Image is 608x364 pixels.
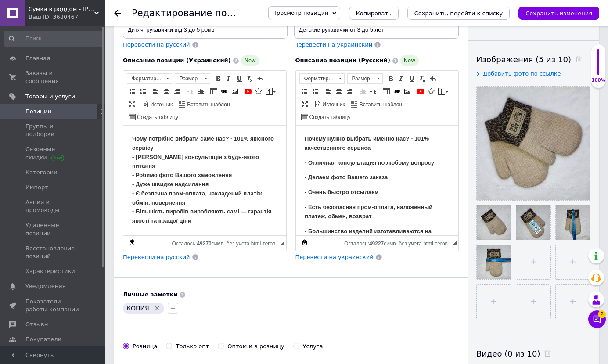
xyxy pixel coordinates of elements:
[264,86,277,96] a: Вставить сообщение
[321,101,345,108] span: Источник
[162,86,171,96] a: По центру
[175,73,210,84] a: Размер
[4,31,104,47] input: Поиск
[300,99,309,109] a: Развернуть
[25,282,65,290] span: Уведомления
[234,74,244,83] a: Подчеркнутый (Ctrl+U)
[349,7,399,20] button: Копировать
[241,55,259,66] span: New
[9,28,148,99] strong: - [PERSON_NAME] консультація з будь-якого питання - Робимо фото Вашого замовлення - Дуже швидке н...
[25,298,81,314] span: Показатели работы компании
[299,73,345,84] a: Форматирование
[300,112,352,122] a: Создать таблицу
[123,126,286,235] iframe: Визуальный текстовый редактор, 1F1AFA2D-748F-48A6-A2EB-220ACD8B5D0A
[25,169,58,177] span: Категории
[9,9,154,307] body: Визуальный текстовый редактор, 3C525EC0-2F62-4193-903C-98716CEA4EFC
[369,241,384,247] span: 49227
[186,101,230,108] span: Вставить шаблон
[9,48,92,55] strong: - Делаем фото Вашего заказа
[324,86,333,96] a: По левому краю
[417,74,427,83] a: Убрать форматирование
[175,74,201,83] span: Размер
[213,74,223,83] a: Полужирный (Ctrl+B)
[126,305,149,312] span: КОПИЯ
[185,86,195,96] a: Уменьшить отступ
[196,86,205,96] a: Увеличить отступ
[127,112,180,122] a: Создать таблицу
[350,99,403,109] a: Вставить шаблон
[476,54,590,65] div: Изображения (5 из 10)
[295,57,390,64] span: Описание позиции (Русский)
[25,123,81,138] span: Группы и подборки
[280,241,284,245] span: Перетащите для изменения размера
[386,74,396,83] a: Полужирный (Ctrl+B)
[9,34,138,40] strong: - Отличная консультация по любому вопросу
[356,10,392,17] span: Копировать
[294,21,459,39] input: Например, H&M женское платье зеленое 38 размер вечернее макси с блестками
[588,310,606,328] button: Чат с покупателем2
[310,86,320,96] a: Вставить / удалить маркированный список
[123,57,231,64] span: Описание позиции (Украинский)
[25,267,75,275] span: Характеристики
[9,10,133,25] strong: Почему нужно выбрать именно нас? - 101% качественного сервиса
[381,86,391,96] a: Таблица
[127,99,137,109] a: Развернуть
[403,86,412,96] a: Изображение
[127,86,137,96] a: Вставить / удалить нумерованный список
[154,305,161,312] svg: Удалить метку
[245,74,255,83] a: Убрать форматирование
[347,73,383,84] a: Размер
[29,13,105,21] div: Ваш ID: 3680467
[127,238,137,247] a: Сделать резервную копию сейчас
[407,74,417,83] a: Подчеркнутый (Ctrl+U)
[133,342,157,350] div: Розница
[25,221,81,237] span: Удаленные позиции
[219,86,229,96] a: Вставить/Редактировать ссылку (Ctrl+L)
[138,86,148,96] a: Вставить / удалить маркированный список
[176,342,209,350] div: Только опт
[230,86,240,96] a: Изображение
[300,86,309,96] a: Вставить / удалить нумерованный список
[29,5,94,13] span: Сумка в роддом - ПАКУНОК МАЛЮКА, быстрая отправка, лучший сервис. Для мам и малышей
[407,7,510,20] button: Сохранить, перейти к списку
[452,241,457,245] span: Перетащите для изменения размера
[25,93,75,101] span: Товары и услуги
[525,10,592,17] i: Сохранить изменения
[127,73,172,84] a: Форматирование
[209,86,219,96] a: Таблица
[127,74,163,83] span: Форматирование
[25,335,61,343] span: Покупатели
[348,74,374,83] span: Размер
[345,86,354,96] a: По правому краю
[123,254,190,260] span: Перевести на русский
[303,342,323,350] div: Услуга
[300,74,336,83] span: Форматирование
[437,86,450,96] a: Вставить сообщение
[149,101,173,108] span: Источник
[591,77,605,83] div: 100%
[396,74,406,83] a: Курсив (Ctrl+I)
[344,238,452,247] div: Подсчет символов
[25,198,81,214] span: Акции и промокоды
[151,86,161,96] a: По левому краю
[227,342,284,350] div: Оптом и в розницу
[177,99,231,109] a: Вставить шаблон
[123,21,288,39] input: Например, H&M женское платье зеленое 38 размер вечернее макси с блестками
[9,10,151,25] strong: Чому потрібно вибрати саме нас? - 101% якісного сервісу
[132,8,426,18] h1: Редактирование позиции: Дитячі рукавички від 3 до 5 років
[358,101,402,108] span: Вставить шаблон
[416,86,425,96] a: Добавить видео с YouTube
[392,86,402,96] a: Вставить/Редактировать ссылку (Ctrl+L)
[136,114,178,121] span: Создать таблицу
[123,41,190,48] span: Перевести на русский
[334,86,344,96] a: По центру
[591,44,606,88] div: 100% Качество заполнения
[25,69,81,85] span: Заказы и сообщения
[9,9,154,288] body: Визуальный текстовый редактор, 1F1AFA2D-748F-48A6-A2EB-220ACD8B5D0A
[140,99,174,109] a: Источник
[518,7,599,20] button: Сохранить изменения
[255,74,265,83] a: Отменить (Ctrl+Z)
[296,126,459,235] iframe: Визуальный текстовый редактор, 3C525EC0-2F62-4193-903C-98716CEA4EFC
[254,86,263,96] a: Вставить иконку
[172,238,280,247] div: Подсчет символов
